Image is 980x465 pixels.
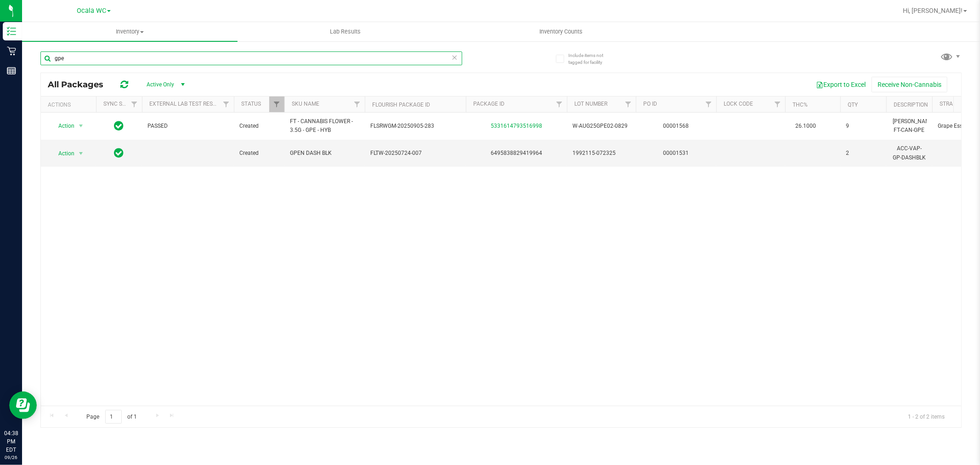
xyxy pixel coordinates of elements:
[7,46,16,56] inline-svg: Retail
[40,51,462,65] input: Search Package ID, Item Name, SKU, Lot or Part Number...
[791,119,821,133] span: 26.1000
[350,96,365,112] a: Filter
[453,22,668,41] a: Inventory Counts
[127,96,142,112] a: Filter
[894,102,928,108] a: Description
[892,116,927,136] div: [PERSON_NAME]-FT-CAN-GPE
[770,96,785,112] a: Filter
[4,429,18,454] p: 04:38 PM EDT
[473,101,504,107] a: Package ID
[22,28,238,36] span: Inventory
[848,102,858,108] a: Qty
[892,143,927,163] div: ACC-VAP-GP-DASHBLK
[846,149,881,158] span: 2
[4,454,18,461] p: 09/26
[903,7,963,14] span: Hi, [PERSON_NAME]!
[574,101,607,107] a: Lot Number
[219,96,234,112] a: Filter
[552,96,567,112] a: Filter
[491,123,542,129] a: 5331614793516998
[238,22,453,41] a: Lab Results
[77,7,106,15] span: Ocala WC
[114,119,124,132] span: In Sync
[79,410,145,424] span: Page of 1
[269,96,284,112] a: Filter
[75,147,87,160] span: select
[872,77,947,92] button: Receive Non-Cannabis
[114,147,124,159] span: In Sync
[50,147,75,160] span: Action
[643,101,657,107] a: PO ID
[465,149,568,158] div: 6495838829419964
[568,52,614,66] span: Include items not tagged for facility
[105,410,122,424] input: 1
[372,102,430,108] a: Flourish Package ID
[149,101,221,107] a: External Lab Test Result
[793,102,808,108] a: THC%
[290,117,359,135] span: FT - CANNABIS FLOWER - 3.5G - GPE - HYB
[452,51,458,63] span: Clear
[241,101,261,107] a: Status
[9,391,37,419] iframe: Resource center
[663,150,689,156] a: 00001531
[7,27,16,36] inline-svg: Inventory
[663,123,689,129] a: 00001568
[290,149,359,158] span: GPEN DASH BLK
[239,122,279,130] span: Created
[147,122,228,130] span: PASSED
[621,96,636,112] a: Filter
[317,28,373,36] span: Lab Results
[810,77,872,92] button: Export to Excel
[572,122,630,130] span: W-AUG25GPE02-0829
[572,149,630,158] span: 1992115-072325
[370,122,460,130] span: FLSRWGM-20250905-283
[103,101,139,107] a: Sync Status
[940,101,958,107] a: Strain
[48,102,92,108] div: Actions
[701,96,716,112] a: Filter
[527,28,595,36] span: Inventory Counts
[239,149,279,158] span: Created
[75,119,87,132] span: select
[7,66,16,75] inline-svg: Reports
[292,101,319,107] a: SKU Name
[846,122,881,130] span: 9
[22,22,238,41] a: Inventory
[48,79,113,90] span: All Packages
[901,410,952,424] span: 1 - 2 of 2 items
[370,149,460,158] span: FLTW-20250724-007
[50,119,75,132] span: Action
[724,101,753,107] a: Lock Code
